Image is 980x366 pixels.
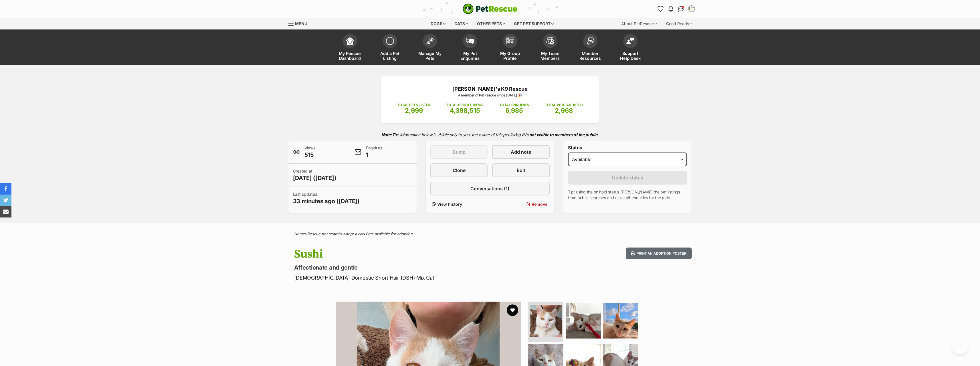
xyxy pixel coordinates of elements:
[617,51,643,61] span: Support Help Desk
[678,6,684,12] img: chat-41dd97257d64d25036548639549fe6c8038ab92f7586957e7f3b1b290dea8141.svg
[586,37,594,45] img: member-resources-icon-8e73f808a243e03378d46382f2149f9095a855e16c252ad45f914b54edf8863c.svg
[450,107,480,114] span: 4,398,515
[530,305,562,337] img: Photo of Sushi
[430,182,550,195] a: Conversations (1)
[568,145,687,150] label: Status
[537,51,563,61] span: My Team Members
[568,171,687,185] button: Update status
[410,31,450,65] a: Manage My Pets
[492,200,549,208] button: Remove
[386,37,394,45] img: add-pet-listing-icon-0afa8454b4691262ce3f59096e99ab1cd57d4a30225e0717b998d2c9b9846f56.svg
[453,167,466,174] span: Clone
[656,4,665,13] a: Favourites
[490,31,530,65] a: My Group Profile
[346,37,354,45] img: dashboard-icon-eb2f2d2d3e046f16d808141f083e7271f6b2e854fb5c12c21221c1fb7104beca.svg
[656,4,696,13] ul: Account quick links
[343,232,363,236] a: Adopt a cat
[304,151,316,159] span: 515
[506,37,514,44] img: group-profile-icon-3fa3cf56718a62981997c0bc7e787c4b2cf8bcc04b72c1350f741eb67cf2f40e.svg
[430,163,488,177] a: Clone
[668,6,673,12] img: notifications-46538b983faf8c2785f20acdc204bb7945ddae34d4c08c2a6579f10ce5e182be.svg
[463,3,518,14] img: logo-cat-932fe2b9b8326f06289b0f2fb663e598f794de774fb13d1741a6617ecf9a85b4.svg
[381,132,392,137] strong: Note:
[389,93,591,98] p: A member of PetRescue since [DATE] 🎉
[610,31,650,65] a: Support Help Desk
[510,18,558,29] div: Get pet support
[473,18,509,29] div: Other pets
[662,18,696,29] div: Good Reads
[453,149,466,155] span: Bump
[492,145,549,159] a: Add note
[280,232,700,236] div: > > >
[330,31,370,65] a: My Rescue Dashboard
[397,102,430,108] p: TOTAL PETS LISTED
[677,4,686,13] a: Conversations
[499,102,529,108] p: TOTAL ENQUIRIES
[546,37,554,45] img: team-members-icon-5396bd8760b3fe7c0b43da4ab00e1e3bb1a5d9ba89233759b79545d2d3fc5d0d.svg
[568,189,687,201] p: Tip: using the on hold status [PERSON_NAME] the pet listings from public searches and close off e...
[337,51,363,61] span: My Rescue Dashboard
[294,248,536,261] h1: Sushi
[307,232,340,236] a: Rescue pet search
[689,6,694,12] img: Merna Karam profile pic
[430,145,488,159] button: Bump
[288,129,692,141] p: The information below is visible only to you, the owner of this pet listing.
[603,303,638,339] img: Photo of Sushi
[457,51,483,61] span: My Pet Enquiries
[626,37,634,44] img: help-desk-icon-fdf02630f3aa405de69fd3d07c3f3aa587a6932b1a1747fa1d2bba05be0121f9.svg
[366,232,413,236] a: Cats available for adoption
[522,132,599,137] strong: It is not visible to members of the public.
[570,31,610,65] a: Member Resources
[417,51,443,61] span: Manage My Pets
[293,197,360,205] span: 33 minutes ago ([DATE])
[450,31,490,65] a: My Pet Enquiries
[304,145,316,159] p: Views:
[555,107,573,114] span: 2,968
[366,151,383,159] span: 1
[377,51,403,61] span: Add a Pet Listing
[617,18,661,29] div: About PetRescue
[450,18,472,29] div: Cats
[507,304,518,316] button: favourite
[492,163,549,177] a: Edit
[293,191,360,205] p: Last updated:
[470,185,509,192] span: Conversations (1)
[626,248,692,259] button: Print an adoption poster
[517,167,525,174] span: Edit
[293,174,336,182] span: [DATE] ([DATE])
[566,303,601,339] img: Photo of Sushi
[427,18,450,29] div: Dogs
[295,21,307,26] span: Menu
[666,4,676,13] button: Notifications
[530,31,570,65] a: My Team Members
[446,102,484,108] p: TOTAL PROFILE VIEWS
[294,274,536,282] p: [DEMOGRAPHIC_DATA] Domestic Short Hair (DSH) Mix Cat
[511,149,531,155] span: Add note
[288,18,311,28] a: Menu
[505,107,523,114] span: 6,985
[437,201,462,207] span: View history
[294,232,305,236] a: Home
[532,201,547,207] span: Remove
[294,264,536,272] p: Affectionate and gentle
[951,337,969,355] iframe: Help Scout Beacon - Open
[577,51,603,61] span: Member Resources
[466,38,474,44] img: pet-enquiries-icon-7e3ad2cf08bfb03b45e93fb7055b45f3efa6380592205ae92323e6603595dc1f.svg
[545,102,583,108] p: TOTAL PETS ADOPTED
[612,174,643,181] span: Update status
[293,168,336,182] p: Created at:
[687,4,696,13] button: My account
[366,145,383,159] p: Enquiries:
[426,37,434,45] img: manage-my-pets-icon-02211641906a0b7f246fdf0571729dbe1e7629f14944591b6c1af311fb30b64b.svg
[430,200,488,208] a: View history
[370,31,410,65] a: Add a Pet Listing
[463,3,518,14] a: PetRescue
[405,107,423,114] span: 2,999
[497,51,523,61] span: My Group Profile
[389,85,591,93] p: [PERSON_NAME]'s K9 Rescue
